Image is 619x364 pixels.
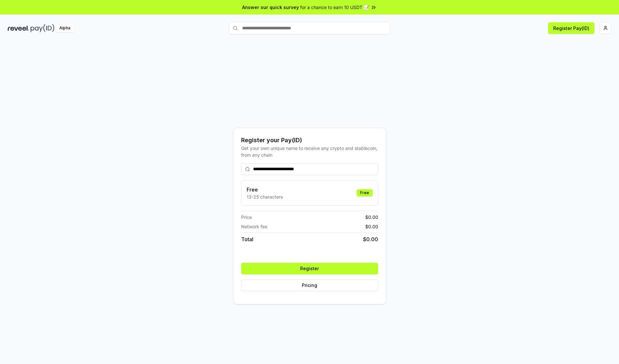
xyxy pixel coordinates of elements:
[241,223,267,230] span: Network fee
[247,186,283,193] h3: Free
[241,280,378,291] button: Pricing
[365,214,378,221] span: $ 0.00
[56,24,74,32] div: Alpha
[548,22,594,34] button: Register Pay(ID)
[363,235,378,243] span: $ 0.00
[242,4,299,11] span: Answer our quick survey
[8,24,29,32] img: reveel_dark
[241,136,378,145] div: Register your Pay(ID)
[357,189,373,196] div: Free
[365,223,378,230] span: $ 0.00
[247,193,283,200] p: 13-25 characters
[241,235,253,243] span: Total
[31,24,54,32] img: pay_id
[241,263,378,274] button: Register
[241,145,378,158] div: Get your own unique name to receive any crypto and stablecoin, from any chain
[241,214,252,221] span: Price
[300,4,369,11] span: for a chance to earn 10 USDT 📝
